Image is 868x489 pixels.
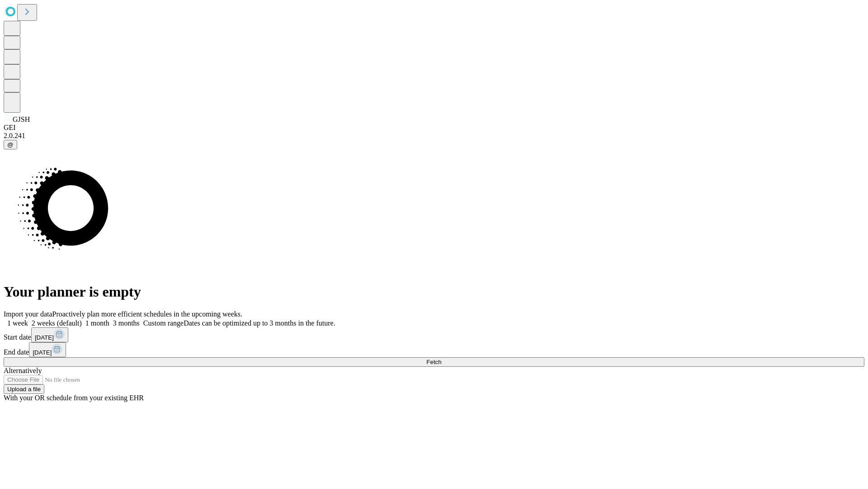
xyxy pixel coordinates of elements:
span: 1 week [7,319,28,327]
button: Fetch [4,357,864,367]
h1: Your planner is empty [4,283,864,300]
span: With your OR schedule from your existing EHR [4,394,144,402]
span: GJSH [13,115,30,123]
span: 1 month [85,319,109,327]
button: [DATE] [31,327,68,342]
span: 3 months [113,319,140,327]
span: Dates can be optimized up to 3 months in the future. [184,319,335,327]
span: Import your data [4,310,52,318]
span: Fetch [426,359,441,365]
div: Start date [4,327,864,342]
span: @ [7,141,14,148]
span: Alternatively [4,367,42,374]
span: Proactively plan more efficient schedules in the upcoming weeks. [52,310,242,318]
div: GEI [4,124,864,132]
span: Custom range [143,319,184,327]
span: [DATE] [33,349,52,356]
button: [DATE] [29,342,66,357]
div: End date [4,342,864,357]
button: @ [4,140,17,149]
span: 2 weeks (default) [32,319,82,327]
span: [DATE] [35,334,54,341]
button: Upload a file [4,384,44,394]
div: 2.0.241 [4,132,864,140]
